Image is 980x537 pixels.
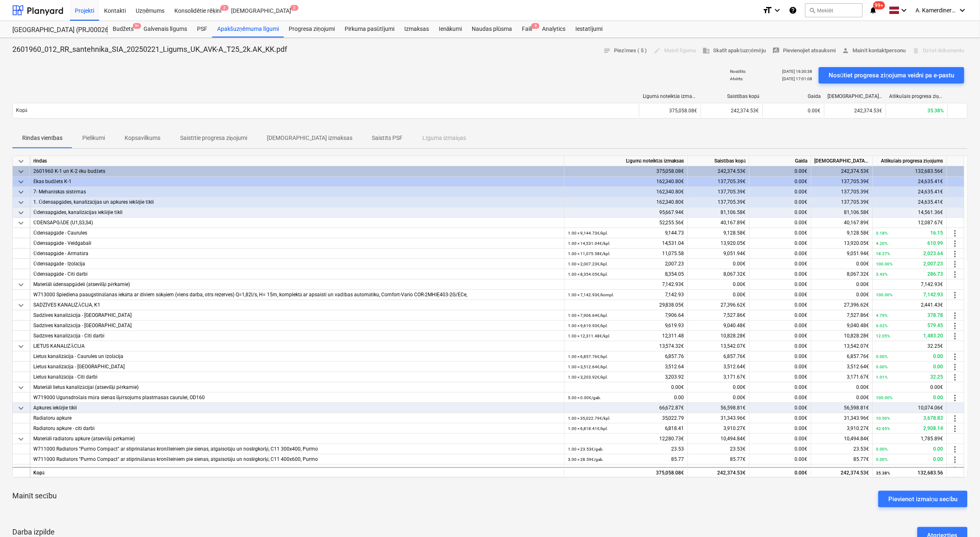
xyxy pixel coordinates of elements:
small: 1.00 × 7,142.93€ / kompl. [568,293,614,297]
div: 16.15 [876,228,943,238]
p: Atvērts : [730,76,743,81]
div: 375,058.08€ [639,104,701,117]
span: keyboard_arrow_down [16,167,26,177]
iframe: Chat Widget [939,497,980,537]
small: 6.02% [876,323,888,328]
span: 0.00€ [857,395,869,400]
div: Naudas plūsma [467,21,517,37]
div: 2,023.64 [876,249,943,259]
span: more_vert [950,249,960,259]
div: Gaida [766,93,821,99]
small: 100.00% [876,262,893,266]
div: Sadzīves kanalizācija - Citi darbi [33,331,561,341]
span: keyboard_arrow_down [16,177,26,187]
div: 95,667.94€ [565,207,688,218]
div: 162,340.80€ [565,197,688,207]
a: Pirkuma pasūtījumi [340,21,399,37]
button: Nosūtiet progresa ziņojuma veidni pa e-pastu [819,67,964,84]
i: keyboard_arrow_down [958,5,968,15]
div: Atlikušais progresa ziņojums [890,93,945,100]
small: 1.00 × 6,857.76€ / kpl. [568,354,608,359]
p: [DATE] 17:01:08 [782,76,812,81]
div: 10,494.84€ [811,434,873,444]
span: 0.00€ [733,395,746,400]
small: 100.00% [876,293,893,297]
a: Izmaksas [399,21,434,37]
p: Saistītie progresa ziņojumi [180,134,247,142]
div: 0.00€ [688,279,750,290]
small: 1.00 × 2,007.23€ / kpl. [568,262,608,266]
div: 14,561.36€ [873,207,947,218]
span: 9+ [133,23,141,29]
span: A. Kamerdinerovs [916,7,957,14]
a: Analytics [537,21,570,37]
small: 1.00 × 3,512.64€ / kpl. [568,365,608,369]
div: [DEMOGRAPHIC_DATA] izmaksas [811,156,873,166]
span: 0.00€ [795,333,808,339]
div: 2,441.43€ [873,300,947,310]
span: 0.00€ [795,292,808,298]
div: Līgumā noteiktās izmaksas [643,93,698,100]
div: 29,838.05€ [565,300,688,310]
span: 0.00€ [808,108,821,114]
span: 0.00€ [733,261,746,267]
div: 12,280.73€ [565,434,688,444]
div: 242,374.53€ [688,166,750,177]
span: 0.00€ [795,261,808,267]
div: 7,142.93 [568,290,684,300]
div: Atlikušais progresa ziņojums [873,156,947,166]
span: Pievienojiet atsauksmi [772,46,836,56]
span: 6,857.76€ [724,353,746,359]
a: Iestatījumi [570,21,607,37]
span: 13,920.05€ [721,240,746,246]
div: 24,635.41€ [873,177,947,187]
div: 0.00€ [565,382,688,393]
span: keyboard_arrow_down [16,383,26,393]
span: 10,828.28€ [721,333,746,339]
div: 137,705.39€ [688,187,750,197]
a: PSF [192,21,212,37]
small: 4.79% [876,313,888,318]
div: rindas [30,156,565,166]
div: 0.00€ [750,341,811,351]
span: 3,171.67€ [724,374,746,380]
div: 14,531.04 [568,238,684,249]
div: Faili [517,21,537,37]
div: 0.00 [876,393,943,403]
div: 81,106.58€ [688,207,750,218]
span: 0.00€ [795,240,808,246]
div: [GEOGRAPHIC_DATA] (PRJ0002627, K-1 un K-2(2.kārta) 2601960 [12,26,98,35]
div: Materiāli lietus kanalizācijai (atsevišķi pērkamie) [33,382,561,393]
p: Nosūtīts : [730,69,746,74]
div: Apakšuzņēmuma līgumi [212,21,284,37]
div: 6,857.76 [568,351,684,362]
div: 137,705.39€ [688,197,750,207]
small: 1.00 × 9,619.93€ / kpl. [568,323,608,328]
div: 13,542.07€ [688,341,750,351]
small: 1.00 × 11,075.58€ / kpl. [568,251,610,256]
div: 242,374.53€ [811,166,873,177]
span: 0.00€ [795,312,808,318]
span: 99+ [873,1,885,9]
div: Lietus kanalizācija - [GEOGRAPHIC_DATA] [33,362,561,372]
span: keyboard_arrow_down [16,156,26,166]
i: keyboard_arrow_down [772,5,782,15]
span: person [842,47,850,54]
span: 3,512.64€ [847,364,869,370]
div: 7,906.64 [568,310,684,321]
small: 1.00 × 9,144.73€ / kpl. [568,231,608,235]
span: more_vert [950,239,960,249]
div: 40,167.89€ [688,218,750,228]
div: Pievienot izmaiņu secību [888,494,958,504]
div: Materiāli ūdensapgādeii (atsevišķi pērkamie) [33,279,561,290]
div: 0.00€ [811,382,873,393]
p: 2601960_012_RR_santehnika_SIA_20250221_Ligums_UK_AVK-A_T25_2k.AK_KK.pdf [12,44,287,54]
a: Galvenais līgums [139,21,192,37]
div: 11,075.58 [568,249,684,259]
span: 0.00€ [733,292,746,298]
span: keyboard_arrow_down [16,198,26,207]
span: more_vert [950,465,960,475]
div: Ienākumi [434,21,467,37]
